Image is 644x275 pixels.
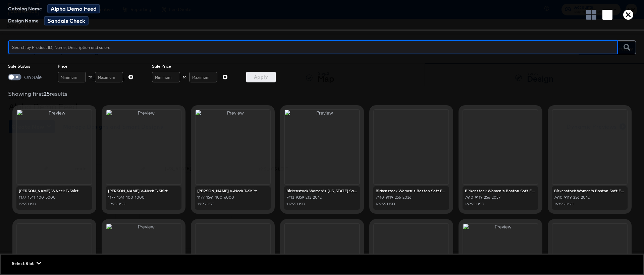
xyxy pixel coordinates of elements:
div: 19.95 USD [108,202,179,207]
span: Sandals Check [44,16,89,25]
div: Birkenstock Women's [US_STATE] Sandal [286,189,358,194]
div: 1177_1541_100_5000 [19,195,90,200]
div: [PERSON_NAME] V-Neck T-Shirt [108,189,179,194]
input: Minimum [58,72,86,82]
span: to [89,75,92,79]
span: Sale Price [152,64,230,69]
span: Design Name [8,18,39,23]
span: Sale Status [8,64,42,69]
div: 7410_9119_256_2036 [376,195,447,200]
input: Maximum [95,72,123,82]
div: 19.95 USD [197,202,268,207]
div: 1177_1541_100_6000 [197,195,268,200]
div: Showing first results [8,90,636,97]
strong: 25 [44,90,50,97]
span: On Sale [24,74,42,80]
span: Alpha Demo Feed [47,4,100,13]
div: Birkenstock Women's Boston Soft Footbed Clog [376,189,447,194]
div: [PERSON_NAME] V-Neck T-Shirt [19,189,90,194]
div: 169.95 USD [376,202,447,207]
input: Search by Product ID, Name, Description and so on. [8,37,618,52]
div: 169.95 USD [465,202,536,207]
div: 1177_1541_100_1000 [108,195,179,200]
div: 7413_9359_213_2042 [286,195,358,200]
div: 169.95 USD [554,202,625,207]
div: 7410_9119_256_2042 [554,195,625,200]
input: Minimum [152,72,180,82]
div: Birkenstock Women's Boston Soft Footbed Clog [465,189,536,194]
div: 19.95 USD [19,202,90,207]
div: Birkenstock Women's Boston Soft Footbed Clog [554,189,625,194]
span: to [183,75,186,79]
span: Price [58,64,136,69]
span: Catalog Name [8,6,42,11]
span: Select Slot [12,260,40,267]
button: Select Slot [9,260,43,267]
input: Maximum [189,72,217,82]
div: [PERSON_NAME] V-Neck T-Shirt [197,189,268,194]
div: 7410_9119_256_2037 [465,195,536,200]
div: 117.95 USD [286,202,358,207]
